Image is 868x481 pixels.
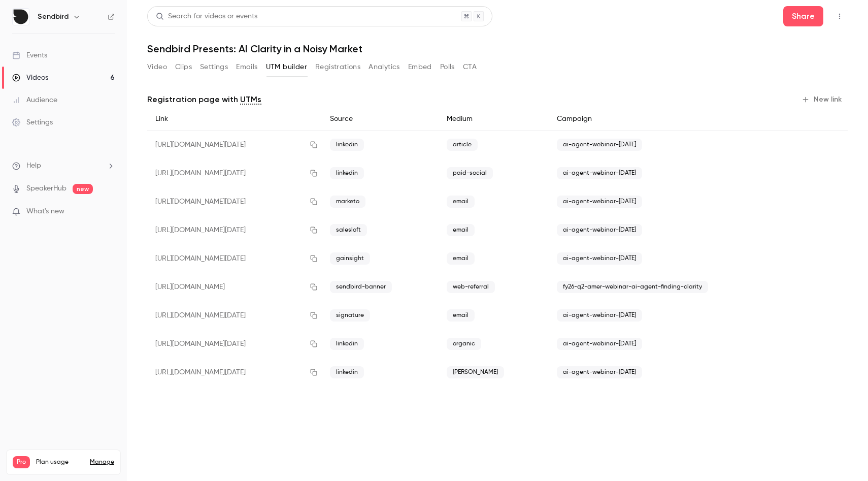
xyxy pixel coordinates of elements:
[330,252,370,265] span: gainsight
[315,59,360,75] button: Registrations
[147,273,322,301] div: [URL][DOMAIN_NAME]
[73,184,93,194] span: new
[330,309,370,322] span: signature
[549,108,799,131] div: Campaign
[147,187,322,216] div: [URL][DOMAIN_NAME][DATE]
[12,161,115,171] li: help-dropdown-opener
[12,95,57,105] div: Audience
[447,281,495,293] span: web-referral
[439,108,549,131] div: Medium
[330,139,364,151] span: linkedin
[369,59,400,75] button: Analytics
[12,117,53,127] div: Settings
[12,50,47,60] div: Events
[447,366,504,378] span: [PERSON_NAME]
[147,358,322,387] div: [URL][DOMAIN_NAME][DATE]
[156,11,257,22] div: Search for videos or events
[330,338,364,350] span: linkedin
[557,139,642,151] span: ai-agent-webinar-[DATE]
[147,131,322,159] div: [URL][DOMAIN_NAME][DATE]
[447,196,475,208] span: email
[147,93,261,106] p: Registration page with
[557,338,642,350] span: ai-agent-webinar-[DATE]
[147,59,167,75] button: Video
[322,108,439,131] div: Source
[330,167,364,179] span: linkedin
[236,59,257,75] button: Emails
[13,9,29,25] img: Sendbird
[147,108,322,131] div: Link
[26,206,64,217] span: What's new
[13,456,30,468] span: Pro
[147,43,848,55] h1: Sendbird Presents: AI Clarity in a Noisy Market
[463,59,477,75] button: CTA
[797,91,848,108] button: New link
[557,366,642,378] span: ai-agent-webinar-[DATE]
[147,244,322,273] div: [URL][DOMAIN_NAME][DATE]
[447,309,475,322] span: email
[36,458,84,466] span: Plan usage
[447,338,481,350] span: organic
[831,8,848,24] button: Top Bar Actions
[783,6,823,26] button: Share
[26,183,66,194] a: SpeakerHub
[240,93,261,106] a: UTMs
[440,59,455,75] button: Polls
[557,281,708,293] span: fy26-q2-amer-webinar-ai-agent-finding-clarity
[447,224,475,236] span: email
[330,196,365,208] span: marketo
[557,309,642,322] span: ai-agent-webinar-[DATE]
[447,252,475,265] span: email
[147,159,322,187] div: [URL][DOMAIN_NAME][DATE]
[330,224,367,236] span: salesloft
[147,330,322,358] div: [URL][DOMAIN_NAME][DATE]
[103,207,115,216] iframe: Noticeable Trigger
[557,167,642,179] span: ai-agent-webinar-[DATE]
[447,167,493,179] span: paid-social
[147,216,322,244] div: [URL][DOMAIN_NAME][DATE]
[12,73,48,83] div: Videos
[330,281,392,293] span: sendbird-banner
[200,59,228,75] button: Settings
[557,196,642,208] span: ai-agent-webinar-[DATE]
[26,161,41,171] span: Help
[557,224,642,236] span: ai-agent-webinar-[DATE]
[175,59,192,75] button: Clips
[90,458,114,466] a: Manage
[38,12,69,22] h6: Sendbird
[557,252,642,265] span: ai-agent-webinar-[DATE]
[147,301,322,330] div: [URL][DOMAIN_NAME][DATE]
[408,59,432,75] button: Embed
[330,366,364,378] span: linkedin
[266,59,307,75] button: UTM builder
[447,139,478,151] span: article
